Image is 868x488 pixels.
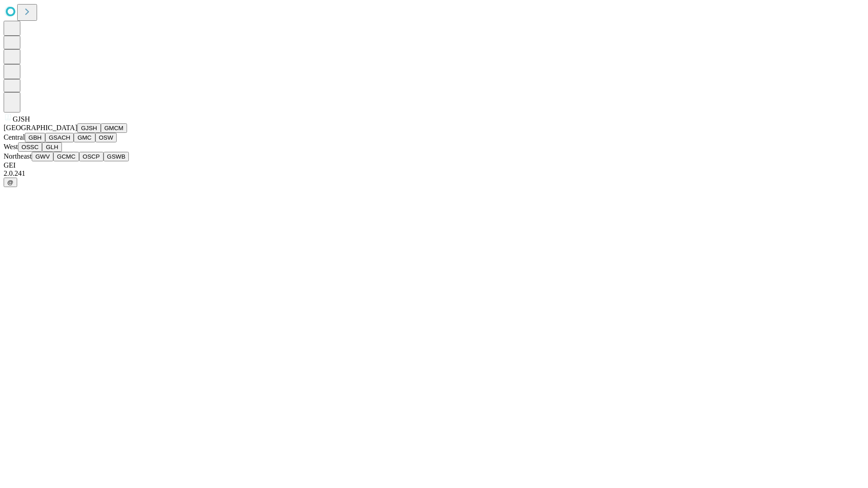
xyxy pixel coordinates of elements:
span: Northeast [4,152,32,160]
button: GWV [32,152,53,161]
div: 2.0.241 [4,169,864,178]
button: OSSC [18,142,42,152]
span: [GEOGRAPHIC_DATA] [4,124,77,131]
span: @ [7,179,14,186]
button: OSW [95,133,117,142]
button: GLH [42,142,61,152]
button: GBH [25,133,45,142]
span: Central [4,133,25,141]
div: GEI [4,161,864,169]
button: GJSH [77,123,101,133]
button: GSACH [45,133,74,142]
button: GMC [74,133,95,142]
button: GSWB [104,152,129,161]
button: @ [4,178,17,187]
span: GJSH [13,115,30,123]
button: GMCM [101,123,127,133]
button: OSCP [79,152,104,161]
button: GCMC [53,152,79,161]
span: West [4,143,18,150]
